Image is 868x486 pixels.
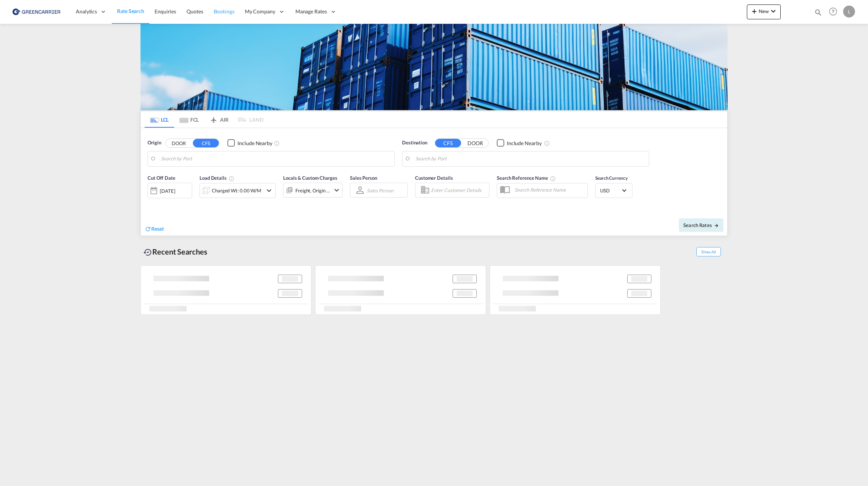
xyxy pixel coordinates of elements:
md-checkbox: Checkbox No Ink [497,139,542,147]
md-icon: Unchecked: Ignores neighbouring ports when fetching rates.Checked : Includes neighbouring ports w... [274,140,280,146]
span: Quotes [187,8,203,15]
span: Manage Rates [295,8,327,15]
input: Enter Customer Details [431,185,487,196]
span: Reset [151,226,164,232]
button: DOOR [166,139,192,147]
div: Charged Wt: 0.00 W/M [212,185,261,196]
input: Search Reference Name [511,184,587,195]
span: Help [827,5,839,18]
span: New [750,8,778,14]
md-icon: icon-chevron-down [332,186,341,195]
md-icon: Your search will be saved by the below given name [550,176,556,182]
span: Show All [696,247,721,256]
div: Recent Searches [140,243,210,260]
md-icon: icon-chevron-down [769,7,778,16]
button: CFS [193,139,219,147]
md-tab-item: LCL [145,111,174,128]
md-icon: icon-refresh [145,226,151,232]
md-select: Select Currency: $ USDUnited States Dollar [599,185,628,196]
md-pagination-wrapper: Use the left and right arrow keys to navigate between tabs [145,111,263,128]
span: Search Reference Name [497,175,556,181]
div: Freight Origin Destination [295,185,330,196]
span: Sales Person [350,175,377,181]
button: DOOR [462,139,488,147]
span: Locals & Custom Charges [283,175,337,181]
img: e39c37208afe11efa9cb1d7a6ea7d6f5.png [11,3,61,20]
div: [DATE] [148,183,192,198]
input: Search by Port [415,153,645,164]
span: Cut Off Date [148,175,175,181]
span: My Company [245,8,275,15]
div: icon-magnify [814,8,822,19]
span: Analytics [76,8,97,15]
div: Help [827,5,843,19]
md-datepicker: Select [148,198,153,208]
div: [DATE] [160,188,175,194]
md-tab-item: AIR [204,111,234,128]
md-checkbox: Checkbox No Ink [227,139,272,147]
span: Origin [148,139,161,147]
md-icon: icon-magnify [814,8,822,16]
span: Rate Search [117,8,144,14]
span: Load Details [200,175,234,181]
input: Search by Port [161,153,391,164]
span: USD [600,187,621,194]
div: Freight Origin Destinationicon-chevron-down [283,183,343,198]
md-icon: icon-chevron-down [265,186,273,195]
span: Destination [402,139,427,147]
span: Bookings [214,8,234,15]
md-icon: Chargeable Weight [229,176,234,182]
md-icon: icon-backup-restore [143,248,152,257]
div: Include Nearby [237,140,272,147]
span: Customer Details [415,175,453,181]
md-icon: icon-arrow-right [714,223,719,228]
span: Search Currency [595,175,628,181]
img: GreenCarrierFCL_LCL.png [140,24,728,110]
div: Origin DOOR CFS Checkbox No InkUnchecked: Ignores neighbouring ports when fetching rates.Checked ... [141,128,727,236]
span: Search Rates [683,222,719,228]
div: icon-refreshReset [145,225,164,233]
md-select: Sales Person [366,185,394,196]
div: Include Nearby [507,140,542,147]
span: Enquiries [155,8,176,15]
div: Charged Wt: 0.00 W/Micon-chevron-down [200,183,276,198]
button: icon-plus 400-fgNewicon-chevron-down [747,4,781,19]
md-icon: icon-airplane [209,115,218,121]
button: CFS [435,139,461,147]
md-tab-item: FCL [174,111,204,128]
md-icon: icon-plus 400-fg [750,7,759,16]
div: L [843,6,855,17]
button: Search Ratesicon-arrow-right [679,218,723,232]
md-icon: Unchecked: Ignores neighbouring ports when fetching rates.Checked : Includes neighbouring ports w... [544,140,550,146]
